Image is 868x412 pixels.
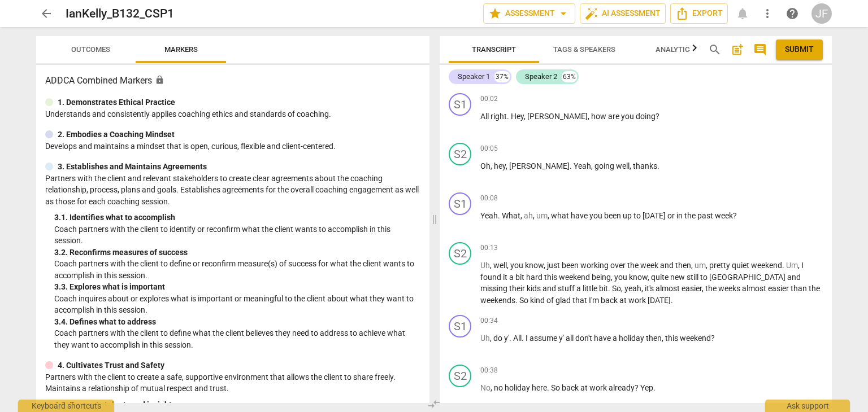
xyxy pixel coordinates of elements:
span: 00:34 [480,316,498,326]
span: well [616,161,630,170]
span: Filler word [536,211,548,220]
span: holiday [505,383,532,392]
span: Oh [480,161,491,170]
span: [PERSON_NAME] [509,161,570,170]
div: 3. 1. Identifies what to accomplish [54,212,420,223]
div: JF [811,3,832,24]
div: 63% [562,71,577,82]
span: then [646,334,662,343]
span: easier [768,284,791,293]
span: . [608,284,612,293]
span: [PERSON_NAME] [527,112,588,121]
span: pretty [709,261,732,270]
div: Ask support [765,400,850,412]
span: Filler word [786,261,798,270]
span: ' [563,334,566,343]
span: week [640,261,660,270]
span: Yep [640,383,653,392]
span: . [547,383,551,392]
p: Understands and consistently applies coaching ethics and standards of coaching. [45,108,420,120]
div: 3. 4. Defines what to address [54,316,420,328]
span: and [542,284,558,293]
a: Help [782,3,802,24]
span: been [604,211,623,220]
div: Speaker 1 [458,71,490,82]
span: kind [530,296,546,305]
span: already [609,383,635,392]
span: . [515,296,519,305]
span: 00:38 [480,366,498,375]
span: , [621,284,624,293]
span: know [629,273,648,282]
div: Change speaker [449,315,471,338]
span: , [611,273,614,282]
span: . [509,334,513,343]
span: what [551,211,571,220]
span: , [630,161,633,170]
span: weekends [480,296,515,305]
span: Filler word [480,261,490,270]
span: . [671,296,673,305]
span: being [592,273,611,282]
span: . [522,334,526,343]
span: [GEOGRAPHIC_DATA] [709,273,787,282]
span: back [562,383,580,392]
span: AI Assessment [585,7,661,20]
span: going [594,161,616,170]
span: , [507,261,510,270]
div: 4. 1. Respects talents and insights [54,399,420,411]
span: So [551,383,562,392]
span: more_vert [761,7,774,20]
span: you [621,112,636,121]
span: the [809,284,820,293]
span: a [509,273,515,282]
button: Add summary [728,41,747,59]
span: hey [494,161,506,170]
span: Filler word [695,261,706,270]
span: back [601,296,619,305]
span: , [591,161,594,170]
span: glad [555,296,572,305]
span: kids [527,284,542,293]
span: . [657,161,659,170]
span: do [493,334,504,343]
span: don't [575,334,594,343]
span: then [675,261,691,270]
span: post_add [731,43,744,56]
span: , [520,211,524,220]
p: Coach partners with the client to define what the client believes they need to address to achieve... [54,327,420,350]
span: know [525,261,544,270]
span: Transcript [472,45,516,54]
p: 2. Embodies a Coaching Mindset [58,129,175,141]
button: Export [670,3,728,24]
div: 3. 2. Reconfirms measures of success [54,247,420,258]
span: , [548,211,551,220]
span: [DATE] [648,296,671,305]
span: ? [711,334,715,343]
span: , [533,211,536,220]
span: , [641,284,645,293]
span: working [580,261,610,270]
div: Keyboard shortcuts [18,400,114,412]
span: work [589,383,609,392]
span: . [782,261,786,270]
span: arrow_drop_down [557,7,570,20]
span: it [503,273,509,282]
span: or [667,211,676,220]
p: Coach partners with the client to define or reconfirm measure(s) of success for what the client w... [54,258,420,281]
div: Speaker 2 [525,71,557,82]
div: 3. 3. Explores what is important [54,281,420,293]
span: stuff [558,284,576,293]
div: Change speaker [449,93,471,116]
span: . [498,211,502,220]
span: well [493,261,507,270]
span: are [608,112,621,121]
span: this [665,334,680,343]
span: here [532,383,547,392]
span: , [490,334,493,343]
span: All [480,112,491,121]
button: Assessment [483,3,575,24]
span: at [619,296,628,305]
span: , [662,334,665,343]
p: 4. Cultivates Trust and Safety [58,360,164,371]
